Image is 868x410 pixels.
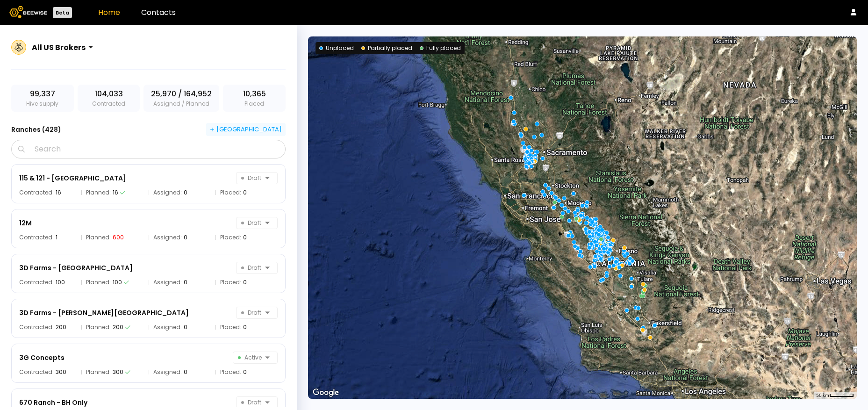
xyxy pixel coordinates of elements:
div: 3D Farms - [PERSON_NAME][GEOGRAPHIC_DATA] [19,307,189,318]
h3: Ranches ( 428 ) [11,123,61,136]
span: Placed: [220,324,241,330]
span: Placed: [220,235,241,240]
div: 16 [56,190,61,195]
span: 104,033 [95,88,123,100]
span: Draft [241,262,261,273]
span: Assigned: [153,324,182,330]
div: Unplaced [319,44,354,52]
span: Assigned: [153,369,182,375]
div: Beta [53,7,72,18]
a: Home [98,7,120,18]
div: Placed [223,85,286,112]
div: All US Brokers [32,42,86,53]
span: Placed: [220,190,241,195]
span: Contracted: [19,280,54,285]
span: Active [238,352,262,363]
span: Draft [241,397,261,408]
span: Contracted: [19,369,54,375]
div: Hive supply [11,85,74,112]
span: Placed: [220,369,241,375]
span: 25,970 / 164,952 [151,88,212,100]
div: 200 [56,324,66,330]
div: 115 & 121 - [GEOGRAPHIC_DATA] [19,173,126,184]
div: [GEOGRAPHIC_DATA] [210,125,282,134]
div: 0 [184,324,187,330]
span: Assigned: [153,235,182,240]
div: 100 [56,280,65,285]
span: Draft [241,173,261,184]
button: Map Scale: 50 km per 49 pixels [813,392,857,399]
span: Draft [241,307,261,318]
div: 0 [243,235,247,240]
span: Planned: [86,280,111,285]
div: 1 [56,235,57,240]
div: 0 [184,235,187,240]
span: Planned: [86,235,111,240]
span: Draft [241,217,261,229]
div: 16 [113,190,118,195]
div: 3G Concepts [19,352,65,363]
a: Contacts [141,7,176,18]
span: Planned: [86,324,111,330]
span: Contracted: [19,235,54,240]
span: 50 km [816,393,829,398]
div: 600 [113,235,124,240]
div: 0 [184,280,187,285]
img: Beewise logo [9,6,47,18]
div: Contracted [78,85,140,112]
div: 0 [243,280,247,285]
div: Assigned / Planned [143,85,219,112]
div: 300 [113,369,123,375]
div: 3D Farms - [GEOGRAPHIC_DATA] [19,262,133,273]
div: 0 [243,190,247,195]
a: Open this area in Google Maps (opens a new window) [310,387,341,399]
span: Planned: [86,190,111,195]
span: Contracted: [19,324,54,330]
span: Placed: [220,280,241,285]
span: Assigned: [153,280,182,285]
button: [GEOGRAPHIC_DATA] [206,123,286,136]
span: 10,365 [243,88,266,100]
div: 300 [56,369,66,375]
div: 0 [243,369,247,375]
span: Planned: [86,369,111,375]
div: Fully placed [420,44,461,52]
span: Assigned: [153,190,182,195]
div: 0 [184,369,187,375]
div: 0 [243,324,247,330]
div: 100 [113,280,122,285]
span: Contracted: [19,190,54,195]
div: 200 [113,324,123,330]
img: Google [310,387,341,399]
span: 99,337 [30,88,55,100]
div: 12M [19,217,32,229]
div: Partially placed [361,44,412,52]
div: 0 [184,190,187,195]
div: 670 Ranch - BH Only [19,397,87,408]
